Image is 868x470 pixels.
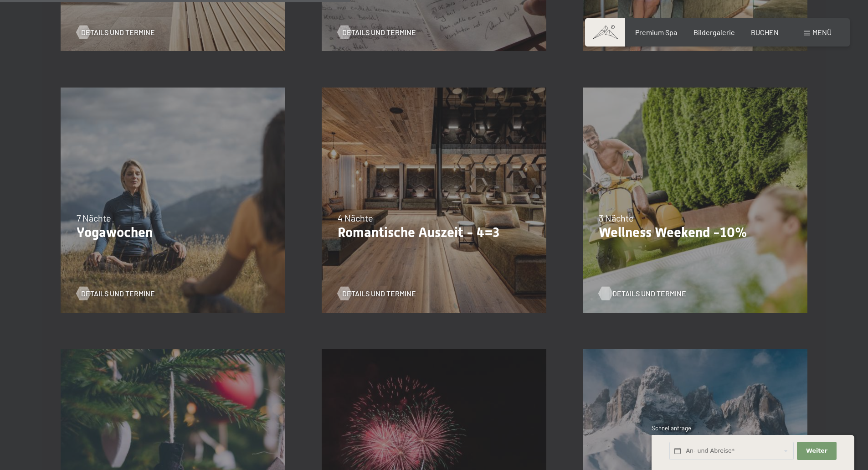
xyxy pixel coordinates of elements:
[612,289,686,299] span: Details und Termine
[81,289,155,299] span: Details und Termine
[338,27,416,37] a: Details und Termine
[77,224,269,241] p: Yogawochen
[338,212,373,223] span: 4 Nächte
[338,289,416,299] a: Details und Termine
[77,289,155,299] a: Details und Termine
[751,28,779,36] a: BUCHEN
[342,27,416,37] span: Details und Termine
[77,212,111,223] span: 7 Nächte
[81,27,155,37] span: Details und Termine
[338,224,530,241] p: Romantische Auszeit - 4=3
[342,289,416,299] span: Details und Termine
[652,424,691,432] span: Schnellanfrage
[635,28,677,36] a: Premium Spa
[599,224,791,241] p: Wellness Weekend -10%
[77,27,155,37] a: Details und Termine
[797,442,836,460] button: Weiter
[599,212,634,223] span: 3 Nächte
[599,289,677,299] a: Details und Termine
[806,447,827,455] span: Weiter
[693,28,735,36] a: Bildergalerie
[812,28,832,36] span: Menü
